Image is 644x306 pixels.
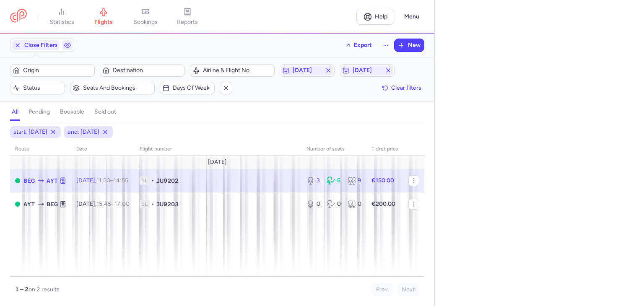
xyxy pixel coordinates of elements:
[151,176,154,185] span: •
[306,176,320,185] div: 3
[41,8,83,26] a: statistics
[371,200,395,207] strong: €200.00
[190,64,275,77] button: Airline & Flight No.
[96,200,130,207] span: –
[47,176,58,185] span: AYT
[379,82,424,94] button: Clear filters
[23,200,35,209] span: AYT
[10,64,95,77] button: Origin
[83,8,125,26] a: flights
[23,67,92,74] span: Origin
[293,67,322,74] span: [DATE]
[49,18,74,26] span: statistics
[15,202,20,207] span: OPEN
[29,286,60,293] span: on 2 results
[13,128,47,136] span: start: [DATE]
[327,200,341,208] div: 0
[356,9,394,25] a: Help
[166,8,208,26] a: reports
[280,64,335,77] button: [DATE]
[114,200,130,207] time: 17:00
[340,64,395,77] button: [DATE]
[24,42,58,49] span: Close Filters
[23,85,62,91] span: Status
[10,9,27,24] a: CitizenPlane red outlined logo
[375,13,387,20] span: Help
[397,283,419,296] button: Next
[140,200,150,208] span: 1L
[70,82,155,94] button: Seats and bookings
[68,128,99,136] span: end: [DATE]
[327,176,341,185] div: 6
[60,108,84,116] h4: bookable
[340,39,377,52] button: Export
[47,200,58,209] span: BEG
[371,283,394,296] button: Prev.
[76,200,130,207] span: [DATE],
[10,82,65,94] button: Status
[12,108,18,116] h4: all
[348,200,361,208] div: 0
[177,18,198,26] span: reports
[173,85,212,91] span: Days of week
[96,177,110,184] time: 11:50
[113,67,182,74] span: Destination
[125,8,166,26] a: bookings
[399,9,424,25] button: Menu
[15,178,20,183] span: OPEN
[135,143,301,156] th: Flight number
[208,159,227,166] span: [DATE]
[96,200,111,207] time: 15:45
[391,85,421,91] span: Clear filters
[100,64,184,77] button: Destination
[395,39,424,52] button: New
[371,177,394,184] strong: €150.00
[10,39,61,52] button: Close Filters
[140,176,150,185] span: 1L
[301,143,366,156] th: number of seats
[156,200,179,208] span: JU9203
[353,67,382,74] span: [DATE]
[23,176,35,185] span: BEG
[10,143,71,156] th: route
[29,108,50,116] h4: pending
[94,18,113,26] span: flights
[151,200,154,208] span: •
[83,85,152,91] span: Seats and bookings
[203,67,272,74] span: Airline & Flight No.
[160,82,215,94] button: Days of week
[133,18,158,26] span: bookings
[76,177,128,184] span: [DATE],
[114,177,128,184] time: 14:55
[354,42,372,48] span: Export
[156,176,179,185] span: JU9202
[348,176,361,185] div: 9
[96,177,128,184] span: –
[71,143,135,156] th: date
[15,286,29,293] strong: 1 – 2
[94,108,116,116] h4: sold out
[366,143,403,156] th: Ticket price
[306,200,320,208] div: 0
[408,42,421,49] span: New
